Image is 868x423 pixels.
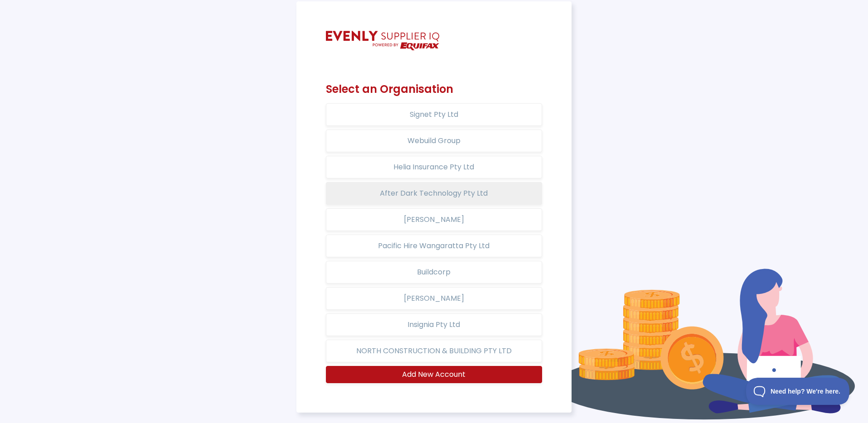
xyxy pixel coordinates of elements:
button: Webuild Group [326,130,542,152]
button: Add New Account [326,366,542,383]
button: Buildcorp [326,261,542,284]
button: Helia Insurance Pty Ltd [326,156,542,178]
button: Insignia Pty Ltd [326,313,542,336]
button: NORTH CONSTRUCTION & BUILDING PTY LTD [326,340,542,362]
button: After Dark Technology Pty Ltd [326,182,542,205]
button: Signet Pty Ltd [326,103,542,126]
button: [PERSON_NAME] [326,287,542,310]
iframe: Toggle Customer Support [746,378,850,405]
button: Pacific Hire Wangaratta Pty Ltd [326,235,542,257]
img: SupplyPredict [326,31,439,50]
button: [PERSON_NAME] [326,208,542,231]
span: Add New Account [402,369,466,380]
h2: Select an Organisation [326,83,542,96]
